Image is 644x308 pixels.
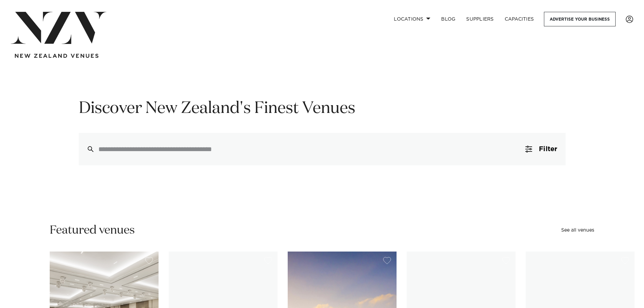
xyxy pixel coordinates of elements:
[499,12,540,26] a: Capacities
[79,98,566,119] h1: Discover New Zealand's Finest Venues
[11,12,106,44] img: nzv-logo.png
[517,133,565,165] button: Filter
[561,228,594,233] a: See all venues
[461,12,499,26] a: SUPPLIERS
[15,54,98,58] img: new-zealand-venues-text.png
[50,223,135,238] h2: Featured venues
[436,12,461,26] a: BLOG
[388,12,436,26] a: Locations
[544,12,616,26] a: Advertise your business
[539,146,557,152] span: Filter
